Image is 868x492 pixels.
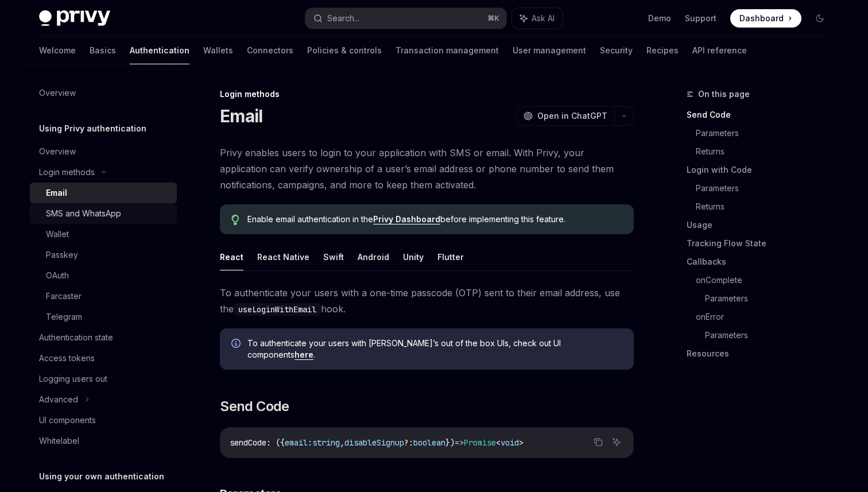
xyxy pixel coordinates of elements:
button: Unity [403,243,424,270]
button: Open in ChatGPT [516,106,614,126]
h5: Using your own authentication [39,470,164,483]
a: Returns [696,142,838,161]
svg: Tip [231,215,239,225]
span: Promise [464,437,496,448]
h5: Using Privy authentication [39,122,146,135]
a: Security [600,37,633,64]
span: ?: [404,437,413,448]
span: To authenticate your users with a one-time passcode (OTP) sent to their email address, use the hook. [220,285,634,317]
a: Authentication [130,37,189,64]
button: Search...⌘K [305,8,506,29]
a: API reference [692,37,747,64]
a: Callbacks [687,253,838,271]
div: Farcaster [46,289,82,303]
a: Welcome [39,37,76,64]
a: Parameters [705,326,838,344]
span: Privy enables users to login to your application with SMS or email. With Privy, your application ... [220,145,634,193]
a: Overview [30,141,177,162]
a: Dashboard [730,9,801,28]
a: Access tokens [30,348,177,369]
button: Copy the contents from the code block [591,435,606,450]
div: Login methods [220,88,634,100]
div: Whitelabel [39,434,79,448]
a: Farcaster [30,286,177,307]
span: email [285,437,308,448]
span: boolean [413,437,445,448]
div: Overview [39,145,76,158]
span: , [340,437,344,448]
button: React Native [257,243,309,270]
span: To authenticate your users with [PERSON_NAME]’s out of the box UIs, check out UI components . [247,338,622,361]
span: Send Code [220,397,289,416]
div: Search... [327,11,359,25]
a: Send Code [687,106,838,124]
h1: Email [220,106,262,126]
span: Dashboard [739,13,784,24]
a: Connectors [247,37,293,64]
button: Ask AI [609,435,624,450]
button: Swift [323,243,344,270]
span: void [501,437,519,448]
button: Ask AI [512,8,563,29]
a: Whitelabel [30,431,177,451]
a: User management [513,37,586,64]
a: Login with Code [687,161,838,179]
a: Basics [90,37,116,64]
a: Privy Dashboard [373,214,440,224]
a: onComplete [696,271,838,289]
a: UI components [30,410,177,431]
a: Tracking Flow State [687,234,838,253]
a: Email [30,183,177,203]
span: : [308,437,312,448]
a: Parameters [696,124,838,142]
a: Returns [696,197,838,216]
a: Passkey [30,245,177,265]
div: Login methods [39,165,95,179]
span: sendCode [230,437,266,448]
svg: Info [231,339,243,350]
span: string [312,437,340,448]
span: Open in ChatGPT [537,110,607,122]
div: Passkey [46,248,78,262]
span: > [519,437,524,448]
a: Usage [687,216,838,234]
button: Toggle dark mode [811,9,829,28]
a: Resources [687,344,838,363]
span: => [455,437,464,448]
span: ⌘ K [487,14,499,23]
a: Logging users out [30,369,177,389]
a: onError [696,308,838,326]
a: Telegram [30,307,177,327]
span: }) [445,437,455,448]
button: React [220,243,243,270]
a: here [294,350,313,360]
a: Recipes [646,37,679,64]
button: Android [358,243,389,270]
a: Authentication state [30,327,177,348]
span: : ({ [266,437,285,448]
a: Policies & controls [307,37,382,64]
a: SMS and WhatsApp [30,203,177,224]
span: On this page [698,87,750,101]
div: Overview [39,86,76,100]
div: UI components [39,413,96,427]
div: SMS and WhatsApp [46,207,121,220]
div: Telegram [46,310,82,324]
div: Logging users out [39,372,107,386]
a: OAuth [30,265,177,286]
code: useLoginWithEmail [234,303,321,316]
span: Ask AI [532,13,555,24]
a: Parameters [696,179,838,197]
a: Wallet [30,224,177,245]
a: Overview [30,83,177,103]
div: Wallet [46,227,69,241]
img: dark logo [39,10,110,26]
a: Parameters [705,289,838,308]
a: Demo [648,13,671,24]
span: < [496,437,501,448]
span: disableSignup [344,437,404,448]
button: Flutter [437,243,464,270]
a: Wallets [203,37,233,64]
div: OAuth [46,269,69,282]
a: Transaction management [396,37,499,64]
